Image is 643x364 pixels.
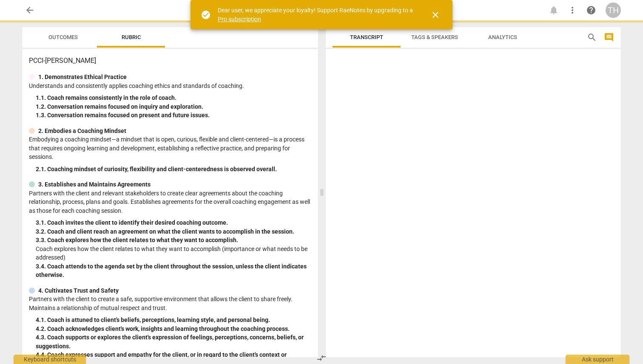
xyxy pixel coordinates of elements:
button: Show/Hide comments [602,31,616,44]
p: 4. Cultivates Trust and Safety [38,286,119,295]
p: 2. Embodies a Coaching Mindset [38,127,126,135]
span: close [430,10,441,20]
span: Outcomes [48,34,78,40]
div: Dear user, we appreciate your loyalty! Support RaeNotes by upgrading to a [218,6,415,23]
span: comment [604,32,614,42]
div: 4. 3. Coach supports or explores the client's expression of feelings, perceptions, concerns, beli... [36,333,311,350]
span: Transcript [350,34,383,40]
div: 2. 1. Coaching mindset of curiosity, flexibility and client-centeredness is observed overall. [36,165,311,174]
span: Tags & Speakers [411,34,458,40]
a: Help [583,3,599,18]
span: help [586,5,596,15]
div: 4. 2. Coach acknowledges client's work, insights and learning throughout the coaching process. [36,324,311,333]
span: check_circle [201,10,211,20]
span: Rubric [122,34,141,40]
p: Partners with the client to create a safe, supportive environment that allows the client to share... [29,295,311,312]
div: 1. 1. Coach remains consistently in the role of coach. [36,93,311,102]
span: more_vert [567,5,578,15]
h3: PCCI-[PERSON_NAME] [29,56,311,66]
div: 3. 1. Coach invites the client to identify their desired coaching outcome. [36,218,311,227]
div: 3. 4. Coach attends to the agenda set by the client throughout the session, unless the client ind... [36,262,311,279]
div: Keyboard shortcuts [14,355,86,364]
p: Partners with the client and relevant stakeholders to create clear agreements about the coaching ... [29,189,311,215]
div: 1. 2. Conversation remains focused on inquiry and exploration. [36,102,311,111]
p: 3. Establishes and Maintains Agreements [38,180,151,189]
p: Understands and consistently applies coaching ethics and standards of coaching. [29,82,311,90]
div: 4. 1. Coach is attuned to client's beliefs, perceptions, learning style, and personal being. [36,316,311,324]
div: Ask support [566,355,629,364]
p: 1. Demonstrates Ethical Practice [38,73,127,82]
span: Analytics [488,34,517,40]
span: compare_arrows [316,353,327,363]
div: 3. 2. Coach and client reach an agreement on what the client wants to accomplish in the session. [36,227,311,236]
div: 3. 3. Coach explores how the client relates to what they want to accomplish. [36,236,311,245]
div: 1. 3. Conversation remains focused on present and future issues. [36,111,311,120]
a: Pro subscription [218,16,261,23]
button: Close [425,5,446,25]
p: Coach explores how the client relates to what they want to accomplish (importance or what needs t... [36,245,311,262]
button: TH [606,3,621,18]
span: search [587,32,597,42]
span: arrow_back [25,5,35,15]
button: Search [585,31,599,44]
p: Embodying a coaching mindset—a mindset that is open, curious, flexible and client-centered—is a p... [29,135,311,161]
